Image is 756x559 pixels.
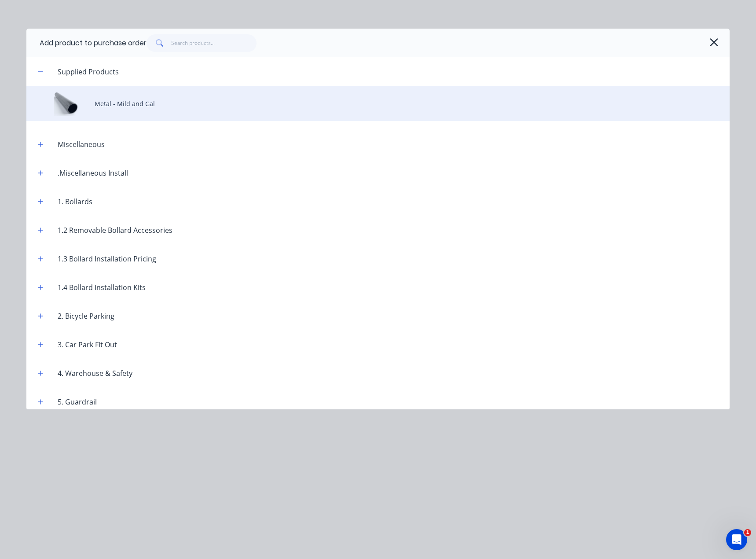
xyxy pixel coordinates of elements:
div: 4. Warehouse & Safety [51,368,139,379]
div: 3. Car Park Fit Out [51,339,124,350]
iframe: Intercom live chat [726,529,747,550]
div: 1.2 Removable Bollard Accessories [51,225,180,235]
div: 1. Bollards [51,196,99,207]
div: 1.3 Bollard Installation Pricing [51,254,163,264]
div: 2. Bicycle Parking [51,311,121,321]
div: 5. Guardrail [51,397,104,407]
div: Miscellaneous [51,139,112,150]
input: Search products... [171,34,257,52]
div: Add product to purchase order [40,38,147,48]
div: Supplied Products [51,66,126,77]
div: .Miscellaneous Install [51,168,135,178]
div: 1.4 Bollard Installation Kits [51,282,153,293]
span: 1 [744,529,751,536]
